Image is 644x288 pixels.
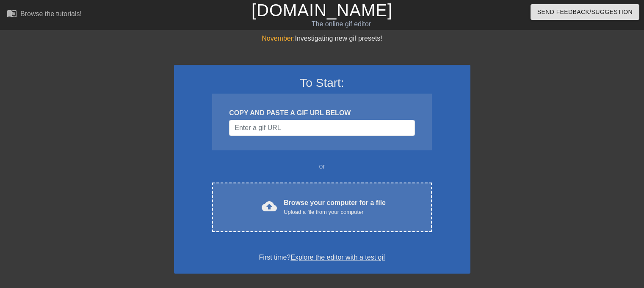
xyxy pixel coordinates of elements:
h3: To Start: [185,76,459,90]
div: Investigating new gif presets! [174,33,470,44]
span: Send Feedback/Suggestion [537,7,633,17]
span: November: [262,35,295,42]
div: Browse your computer for a file [284,198,386,216]
div: COPY AND PASTE A GIF URL BELOW [229,108,415,118]
div: Browse the tutorials! [20,10,82,17]
a: Explore the editor with a test gif [290,254,385,261]
span: cloud_upload [262,199,277,214]
div: or [196,161,448,172]
a: [DOMAIN_NAME] [252,1,392,19]
span: menu_book [7,8,17,18]
div: First time? [185,252,459,263]
a: Browse the tutorials! [7,8,82,21]
div: Upload a file from your computer [284,208,386,216]
input: Username [229,120,415,136]
div: The online gif editor [219,19,464,29]
button: Send Feedback/Suggestion [531,4,639,20]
